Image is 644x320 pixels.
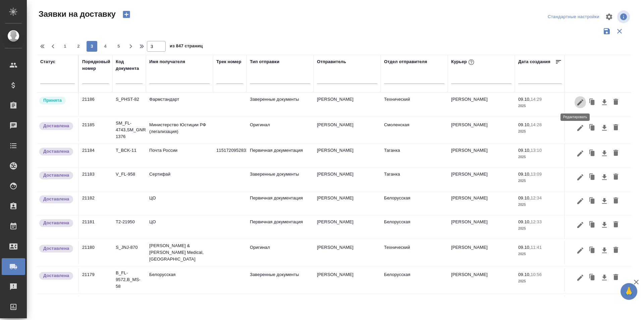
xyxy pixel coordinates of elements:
[546,12,601,22] div: split button
[79,118,112,142] td: 21185
[518,245,531,250] p: 09.10,
[600,25,613,38] button: Сохранить фильтры
[79,295,112,319] td: 21178
[39,195,75,204] div: Документы доставлены, фактическая дата доставки проставиться автоматически
[448,93,515,116] td: [PERSON_NAME]
[586,195,599,208] button: Клонировать
[531,122,542,127] p: 14:28
[112,266,146,293] td: B_FL-9572,B_MS-58
[384,58,427,65] div: Отдел отправителя
[39,171,75,180] div: Документы доставлены, фактическая дата доставки проставиться автоматически
[314,215,381,239] td: [PERSON_NAME]
[599,96,610,109] button: Скачать
[112,93,146,116] td: S_PHST-82
[610,195,622,208] button: Удалить
[146,118,213,142] td: Министерство Юстиции РФ (легализация)
[448,268,515,291] td: [PERSON_NAME]
[247,241,314,264] td: Оригинал
[39,96,75,105] div: Курьер назначен
[314,168,381,191] td: [PERSON_NAME]
[599,147,610,160] button: Скачать
[518,219,531,224] p: 09.10,
[381,144,448,167] td: Таганка
[73,41,84,52] button: 2
[39,147,75,156] div: Документы доставлены, фактическая дата доставки проставиться автоматически
[621,283,637,300] button: 🙏
[610,271,622,284] button: Удалить
[586,96,599,109] button: Клонировать
[586,271,599,284] button: Клонировать
[575,244,586,257] button: Редактировать
[448,168,515,191] td: [PERSON_NAME]
[518,195,531,200] p: 09.10,
[381,191,448,215] td: Белорусская
[613,25,626,38] button: Сбросить фильтры
[599,171,610,184] button: Скачать
[518,103,562,109] p: 2025
[575,195,586,208] button: Редактировать
[40,58,55,65] div: Статус
[314,93,381,116] td: [PERSON_NAME]
[146,144,213,167] td: Почта России
[247,295,314,319] td: Заверенные документы
[610,96,622,109] button: Удалить
[610,219,622,231] button: Удалить
[79,191,112,215] td: 21182
[79,215,112,239] td: 21181
[518,148,531,153] p: 09.10,
[247,168,314,191] td: Заверенные документы
[575,122,586,134] button: Редактировать
[599,122,610,134] button: Скачать
[623,284,635,299] span: 🙏
[317,58,346,65] div: Отправитель
[79,93,112,116] td: 21186
[531,272,542,277] p: 10:56
[531,245,542,250] p: 11:41
[100,41,111,52] button: 4
[314,295,381,319] td: [PERSON_NAME]
[586,147,599,160] button: Клонировать
[610,171,622,184] button: Удалить
[586,244,599,257] button: Клонировать
[247,118,314,142] td: Оригинал
[451,58,476,66] div: Курьер
[381,215,448,239] td: Белорусская
[247,268,314,291] td: Заверенные документы
[247,191,314,215] td: Первичная документация
[586,171,599,184] button: Клонировать
[531,148,542,153] p: 13:10
[599,244,610,257] button: Скачать
[213,144,247,167] td: 11517209528335
[146,93,213,116] td: Фармстандарт
[314,268,381,291] td: [PERSON_NAME]
[518,97,531,102] p: 09.10,
[43,97,62,104] p: Принята
[39,271,75,280] div: Документы доставлены, фактическая дата доставки проставиться автоматически
[112,168,146,191] td: V_FL-958
[518,172,531,177] p: 09.10,
[247,93,314,116] td: Заверенные документы
[146,191,213,215] td: ЦО
[599,219,610,231] button: Скачать
[575,171,586,184] button: Редактировать
[531,172,542,177] p: 13:09
[216,58,241,65] div: Трек номер
[146,268,213,291] td: Белорусская
[60,43,70,50] span: 1
[531,195,542,200] p: 12:34
[448,295,515,319] td: [PERSON_NAME]
[381,295,448,319] td: Белорусская
[43,272,69,279] p: Доставлена
[586,219,599,231] button: Клонировать
[82,58,110,72] div: Порядковый номер
[467,58,476,66] button: При выборе курьера статус заявки автоматически поменяется на «Принята»
[250,58,279,65] div: Тип отправки
[112,144,146,167] td: T_BCK-11
[531,219,542,224] p: 12:33
[518,154,562,161] p: 2025
[112,241,146,264] td: S_JNJ-870
[112,215,146,239] td: Т2-21950
[448,144,515,167] td: [PERSON_NAME]
[575,271,586,284] button: Редактировать
[37,9,116,19] span: Заявки на доставку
